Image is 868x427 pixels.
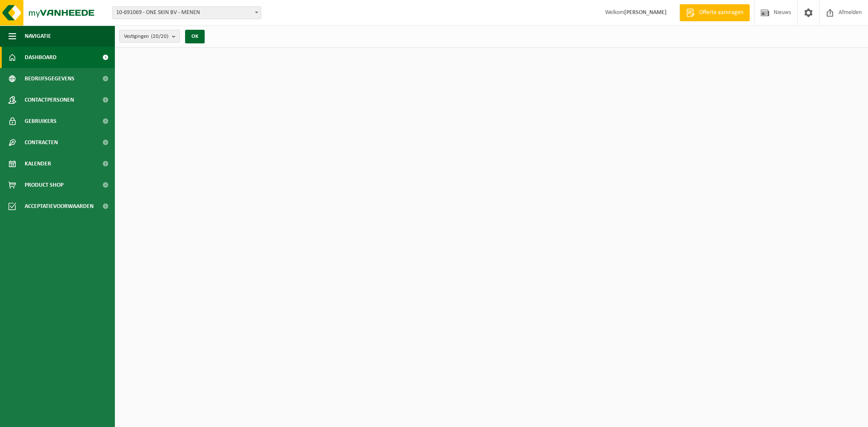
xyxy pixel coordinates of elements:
span: Kalender [25,153,51,174]
span: Contracten [25,132,58,153]
span: 10-691069 - ONE SKIN BV - MENEN [113,7,261,19]
span: Gebruikers [25,111,57,132]
span: 10-691069 - ONE SKIN BV - MENEN [112,6,261,19]
a: Offerte aanvragen [680,4,750,21]
button: OK [185,30,205,43]
span: Navigatie [25,26,51,47]
span: Bedrijfsgegevens [25,68,74,89]
span: Dashboard [25,47,57,68]
span: Acceptatievoorwaarden [25,196,94,217]
count: (20/20) [151,34,168,39]
strong: [PERSON_NAME] [624,9,667,16]
span: Product Shop [25,174,63,196]
span: Contactpersonen [25,89,74,111]
button: Vestigingen(20/20) [119,30,180,43]
span: Offerte aanvragen [697,9,745,17]
span: Vestigingen [124,30,168,43]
